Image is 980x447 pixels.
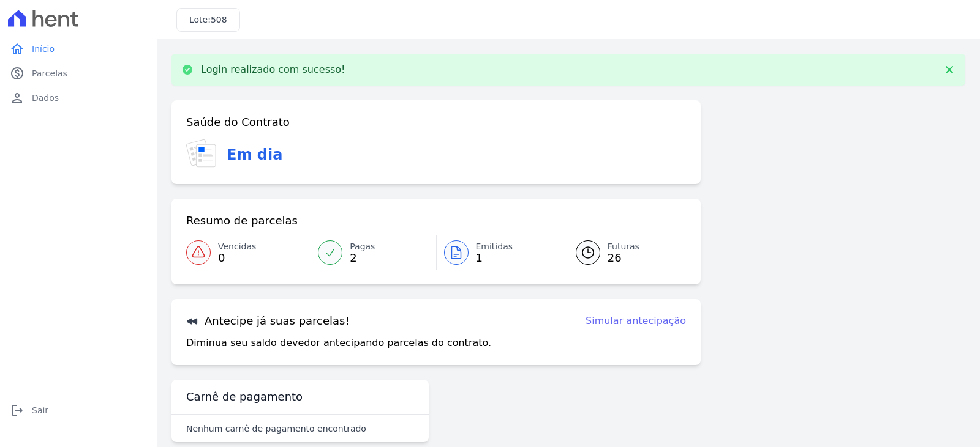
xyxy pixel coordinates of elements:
a: homeInício [5,37,152,61]
span: 0 [218,253,256,263]
a: Pagas 2 [311,235,435,270]
a: paidParcelas [5,61,152,86]
a: Simular antecipação [586,314,686,328]
span: Parcelas [32,67,67,79]
p: Diminua seu saldo devedor antecipando parcelas do contrato. [186,336,491,350]
span: 2 [350,253,375,263]
a: Emitidas 1 [437,235,561,270]
span: Dados [32,92,59,104]
h3: Lote: [189,13,227,26]
span: 508 [211,15,227,24]
a: personDados [5,86,152,110]
p: Nenhum carnê de pagamento encontrado [186,423,366,435]
i: paid [10,66,24,81]
h3: Antecipe já suas parcelas! [186,314,350,328]
span: Início [32,43,55,55]
span: Futuras [608,240,639,253]
h3: Carnê de pagamento [186,390,303,404]
a: Futuras 26 [561,235,686,270]
i: home [10,42,24,56]
a: Vencidas 0 [186,235,311,270]
span: Vencidas [218,240,256,253]
span: 1 [476,253,513,263]
span: Pagas [350,240,375,253]
a: logoutSair [5,398,152,423]
i: person [10,91,24,105]
span: Sair [32,404,48,416]
span: Emitidas [476,240,513,253]
i: logout [10,403,24,418]
h3: Resumo de parcelas [186,213,298,228]
h3: Em dia [227,144,282,166]
p: Login realizado com sucesso! [201,64,345,76]
h3: Saúde do Contrato [186,115,290,130]
span: 26 [608,253,639,263]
